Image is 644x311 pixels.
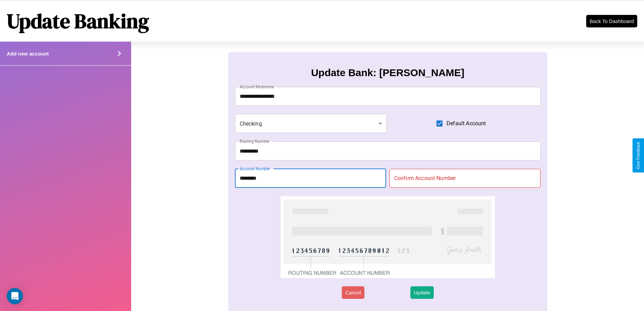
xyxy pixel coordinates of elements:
div: Checking [235,114,387,133]
label: Account Number [240,166,270,172]
div: Give Feedback [636,142,641,169]
label: Account Nickname [240,84,274,90]
div: Open Intercom Messenger [7,288,23,304]
h4: Add new account [7,51,49,57]
button: Back To Dashboard [586,15,637,27]
h3: Update Bank: [PERSON_NAME] [311,67,464,79]
h1: Update Banking [7,7,149,35]
img: check [281,196,495,278]
button: Update [410,286,433,299]
label: Routing Number [240,138,269,144]
button: Cancel [342,286,364,299]
span: Default Account [447,119,486,128]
